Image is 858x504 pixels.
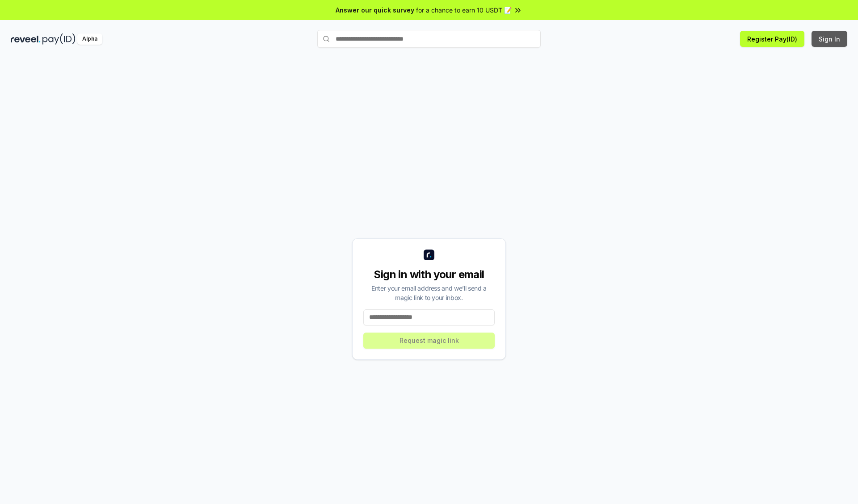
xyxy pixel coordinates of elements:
[416,5,512,15] span: for a chance to earn 10 USDT 📝
[77,33,102,45] div: Alpha
[363,283,495,302] div: Enter your email address and we’ll send a magic link to your inbox.
[812,31,847,47] button: Sign In
[42,33,76,45] img: pay_id
[740,31,804,47] button: Register Pay(ID)
[336,5,414,15] span: Answer our quick survey
[424,250,434,260] img: logo_small
[11,33,41,45] img: reveel_dark
[363,267,495,282] div: Sign in with your email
